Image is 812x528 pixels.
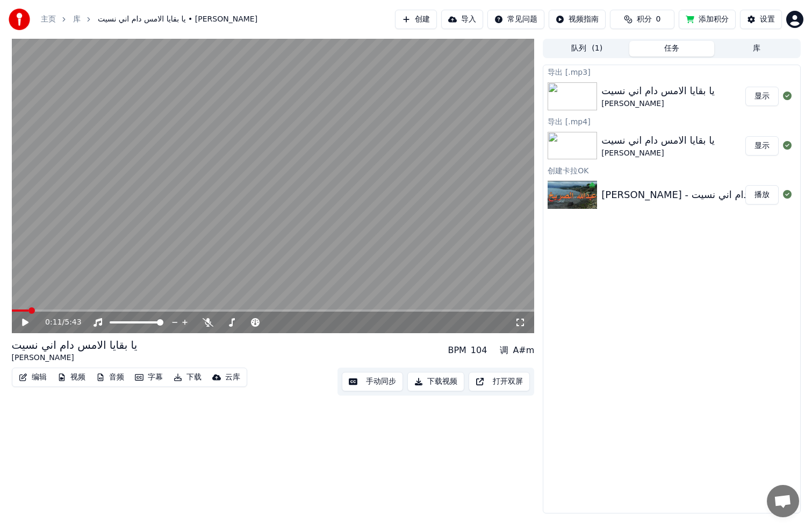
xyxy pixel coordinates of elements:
[513,344,534,357] div: A#m
[41,14,56,25] a: 主页
[45,317,71,328] div: /
[92,370,128,385] button: 音频
[745,136,779,156] button: 显示
[12,337,138,353] div: يا بقايا الامس دام اني نسيت
[53,370,90,385] button: 视频
[45,317,62,328] span: 0:11
[471,344,487,357] div: 104
[601,133,714,148] div: يا بقايا الامس دام اني نسيت
[637,14,652,25] span: 积分
[543,164,800,177] div: 创建卡拉OK
[487,10,544,29] button: 常见问题
[169,370,206,385] button: 下载
[544,41,629,57] button: 队列
[73,14,81,25] a: 库
[679,10,736,29] button: 添加积分
[64,317,81,328] span: 5:43
[543,115,800,128] div: 导出 [.mp4]
[131,370,167,385] button: 字幕
[543,65,800,78] div: 导出 [.mp3]
[745,87,779,106] button: 显示
[740,10,782,29] button: 设置
[767,485,799,517] a: 开放式聊天
[714,41,799,57] button: 库
[41,14,257,25] nav: breadcrumb
[610,10,674,29] button: 积分0
[9,9,30,30] img: youka
[12,353,138,363] div: [PERSON_NAME]
[15,370,51,385] button: 编辑
[342,372,403,391] button: 手动同步
[500,344,508,357] div: 调
[601,83,714,98] div: يا بقايا الامس دام اني نسيت
[592,43,602,54] span: ( 1 )
[395,10,437,29] button: 创建
[656,14,661,25] span: 0
[745,185,779,205] button: 播放
[441,10,483,29] button: 导入
[448,344,466,357] div: BPM
[469,372,530,391] button: 打开双屏
[601,148,714,159] div: [PERSON_NAME]
[629,41,714,57] button: 任务
[760,14,775,25] div: 设置
[98,14,257,25] span: يا بقايا الامس دام اني نسيت • [PERSON_NAME]
[225,372,240,383] div: 云库
[549,10,606,29] button: 视频指南
[407,372,464,391] button: 下载视频
[601,98,714,109] div: [PERSON_NAME]
[601,187,804,202] div: [PERSON_NAME] - يا بقايا الامس دام اني نسيت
